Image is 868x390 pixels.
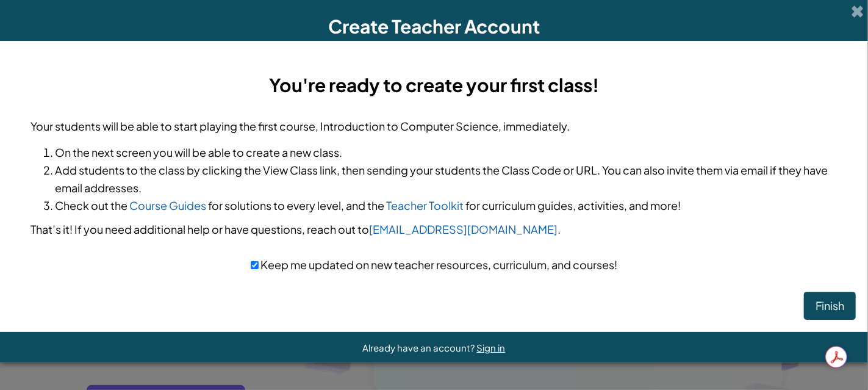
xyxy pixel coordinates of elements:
span: Create Teacher Account [328,15,540,38]
li: Add students to the class by clicking the View Class link, then sending your students the Class C... [55,161,838,197]
span: Check out the [55,198,127,212]
span: for curriculum guides, activities, and more! [465,198,681,212]
a: Course Guides [129,198,206,212]
span: for solutions to every level, and the [208,198,384,212]
span: Already have an account? [363,342,477,353]
span: Keep me updated on new teacher resources, curriculum, and courses! [259,258,617,272]
button: Finish [804,292,856,320]
a: Teacher Toolkit [386,198,464,212]
a: [EMAIL_ADDRESS][DOMAIN_NAME] [369,222,558,236]
h3: You're ready to create your first class! [30,71,838,99]
p: Your students will be able to start playing the first course, Introduction to Computer Science, i... [30,117,838,135]
a: Sign in [477,342,506,353]
span: That’s it! If you need additional help or have questions, reach out to . [30,222,561,236]
li: On the next screen you will be able to create a new class. [55,143,838,161]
